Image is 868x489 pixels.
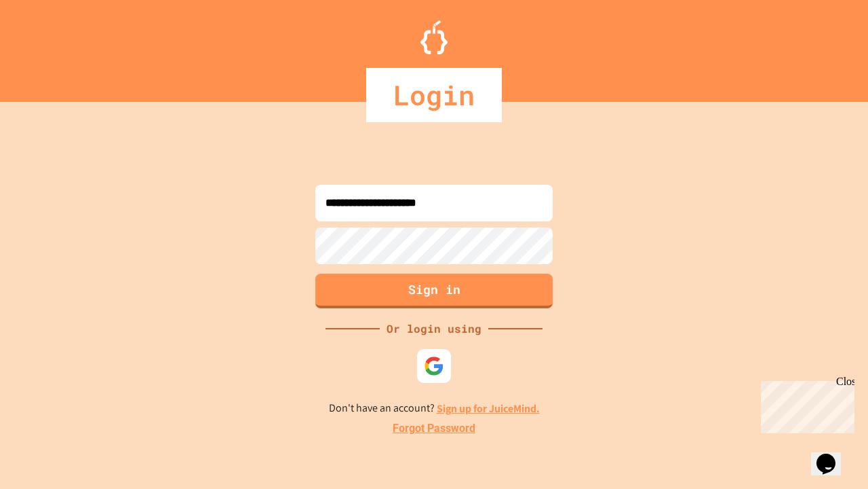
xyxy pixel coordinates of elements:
button: Sign in [315,274,553,308]
iframe: chat widget [811,435,854,475]
div: Login [366,68,502,122]
p: Don't have an account? [329,400,540,417]
div: Chat with us now!Close [5,5,94,86]
div: Or login using [380,321,488,337]
a: Sign up for JuiceMind. [437,401,540,416]
img: google-icon.svg [424,356,444,376]
iframe: chat widget [755,376,854,433]
a: Forgot Password [393,420,475,437]
img: Logo.svg [420,20,448,54]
